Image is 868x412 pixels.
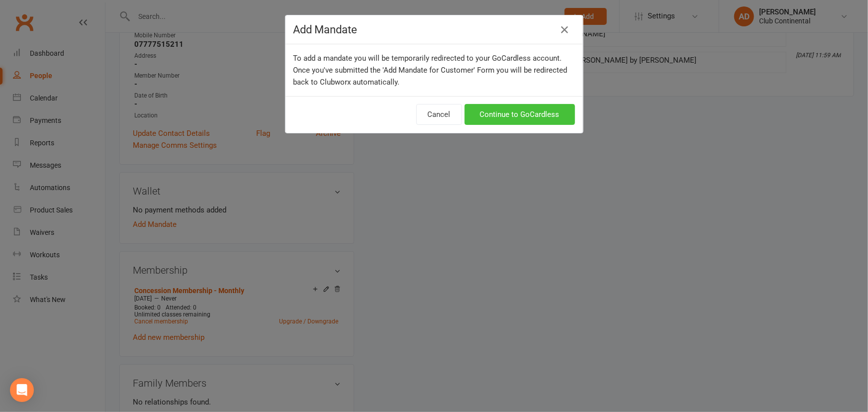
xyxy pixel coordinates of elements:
[293,23,575,36] h4: Add Mandate
[557,22,573,38] button: Close
[286,44,583,96] div: To add a mandate you will be temporarily redirected to your GoCardless account. Once you've submi...
[465,104,575,125] a: Continue to GoCardless
[416,104,462,125] button: Cancel
[10,378,34,402] div: Open Intercom Messenger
